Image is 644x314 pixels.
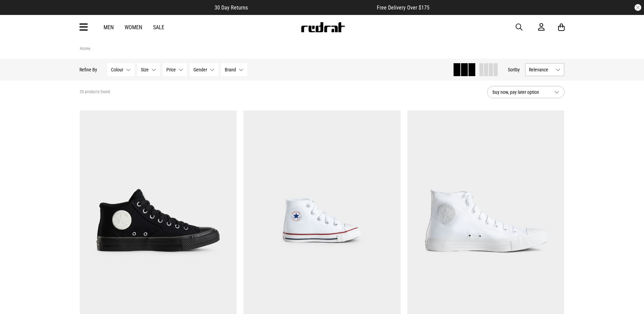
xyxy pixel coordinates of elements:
p: Refine By [80,67,97,72]
span: Gender [194,67,207,72]
span: Price [167,67,176,72]
span: 20 products found [80,89,110,95]
span: 30 Day Returns [215,4,248,11]
span: Size [141,67,149,72]
button: Gender [190,63,219,76]
span: Free Delivery Over $175 [377,4,429,11]
span: buy now, pay later option [493,88,549,96]
span: Colour [111,67,124,72]
a: Women [125,24,142,31]
iframe: Customer reviews powered by Trustpilot [261,4,363,11]
button: buy now, pay later option [487,86,565,98]
button: Colour [108,63,135,76]
span: Brand [225,67,236,72]
button: Brand [221,63,247,76]
button: Price [163,63,187,76]
button: Sortby [508,66,520,74]
img: Redrat logo [300,22,345,32]
span: Relevance [529,67,553,72]
a: Sale [153,24,164,31]
span: by [516,67,520,72]
button: Size [137,63,160,76]
button: Relevance [526,63,565,76]
a: Home [80,46,90,51]
a: Men [104,24,114,31]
